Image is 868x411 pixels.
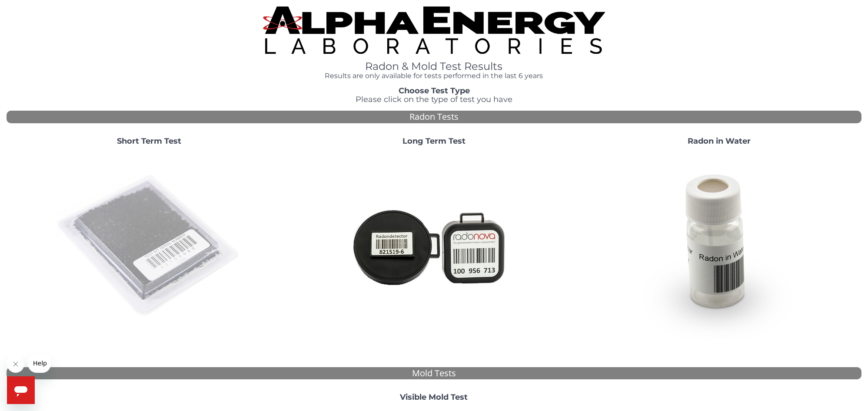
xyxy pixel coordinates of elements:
[56,153,243,339] img: ShortTerm.jpg
[399,86,470,95] strong: Choose Test Type
[263,7,605,54] img: TightCrop.jpg
[7,111,861,123] div: Radon Tests
[117,136,181,146] strong: Short Term Test
[402,136,466,146] strong: Long Term Test
[356,95,512,104] span: Please click on the type of test you have
[688,136,751,146] strong: Radon in Water
[7,376,35,404] iframe: Button to launch messaging window
[625,153,812,339] img: RadoninWater.jpg
[7,355,24,373] iframe: Close message
[263,61,605,72] h1: Radon & Mold Test Results
[263,72,605,80] h4: Results are only available for tests performed in the last 6 years
[7,367,861,380] div: Mold Tests
[400,392,468,402] strong: Visible Mold Test
[28,354,51,373] iframe: Message from company
[340,153,527,339] img: Radtrak2vsRadtrak3.jpg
